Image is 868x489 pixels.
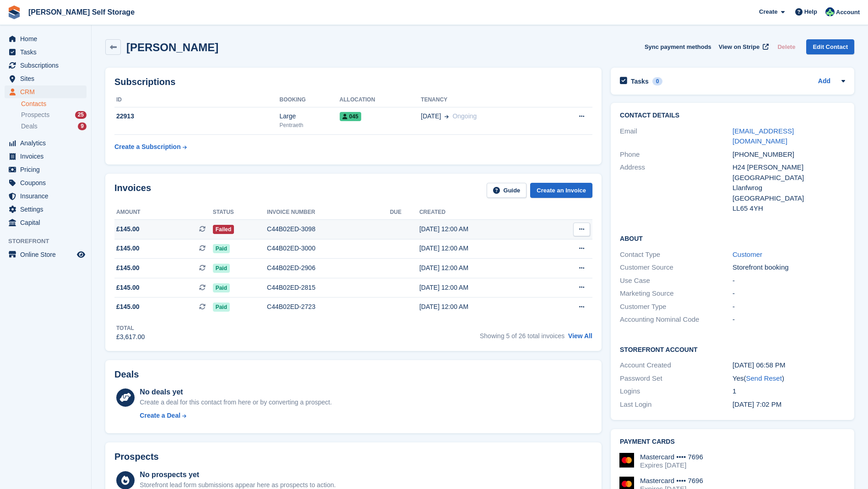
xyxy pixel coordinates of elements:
a: Edit Contact [806,39,854,54]
div: - [732,302,845,312]
div: Create a Subscription [114,142,181,152]
div: C44B02ED-2723 [267,302,390,312]
div: Yes [732,373,845,384]
span: Online Store [20,248,75,261]
div: Phone [620,149,732,160]
div: C44B02ED-3098 [267,224,390,234]
div: Logins [620,386,732,397]
div: [DATE] 12:00 AM [419,244,544,253]
div: Storefront booking [732,262,845,273]
a: menu [5,72,87,85]
div: £3,617.00 [116,332,145,342]
a: Send Reset [746,374,781,382]
span: Ongoing [452,112,477,120]
div: Mastercard •••• 7696 [640,477,703,485]
a: menu [5,248,87,261]
div: 25 [75,111,87,119]
div: C44B02ED-2906 [267,263,390,273]
div: 1 [732,386,845,397]
h2: Prospects [114,452,159,462]
h2: [PERSON_NAME] [126,41,218,53]
h2: Subscriptions [114,77,592,87]
img: Dafydd Pritchard [825,7,835,16]
a: Customer [732,250,762,258]
span: Paid [213,283,230,292]
div: Expires [DATE] [640,461,703,469]
button: Delete [774,39,799,54]
span: Prospects [21,111,49,119]
span: £145.00 [116,263,140,273]
a: Contacts [21,100,87,108]
div: Marketing Source [620,288,732,299]
a: Deals 9 [21,122,87,131]
div: [DATE] 12:00 AM [419,263,544,273]
div: Customer Type [620,302,732,312]
span: £145.00 [116,244,140,253]
div: 0 [652,77,663,85]
div: Contact Type [620,250,732,260]
div: No deals yet [140,387,331,398]
th: Invoice number [267,205,390,220]
button: Sync payment methods [645,39,711,54]
th: Allocation [340,93,421,107]
span: Capital [20,216,75,229]
th: Amount [114,205,213,220]
div: Mastercard •••• 7696 [640,453,703,461]
div: LL65 4YH [732,203,845,214]
div: - [732,276,845,286]
span: £145.00 [116,302,140,312]
a: menu [5,150,87,163]
h2: Tasks [631,77,649,85]
span: Coupons [20,176,75,189]
span: [DATE] [421,112,441,121]
a: Create an Invoice [530,183,592,198]
th: Tenancy [421,93,548,107]
th: Status [213,205,267,220]
div: Customer Source [620,262,732,273]
span: Account [836,8,860,17]
th: Due [390,205,419,220]
div: Create a Deal [140,411,180,420]
div: C44B02ED-3000 [267,244,390,253]
h2: Contact Details [620,112,845,119]
span: Pricing [20,163,75,176]
th: Booking [279,93,339,107]
a: Create a Subscription [114,138,187,155]
span: Failed [213,225,234,234]
div: [PHONE_NUMBER] [732,149,845,160]
span: Tasks [20,46,75,58]
h2: Deals [114,369,139,380]
span: Paid [213,264,230,273]
div: Large [279,112,339,121]
div: [DATE] 12:00 AM [419,224,544,234]
div: [GEOGRAPHIC_DATA] [732,193,845,204]
a: menu [5,176,87,189]
h2: Invoices [114,183,151,198]
span: Paid [213,303,230,312]
div: 22913 [114,112,279,121]
div: Email [620,126,732,147]
div: H24 [PERSON_NAME][GEOGRAPHIC_DATA] [732,162,845,183]
div: Create a deal for this contact from here or by converting a prospect. [140,398,331,407]
a: menu [5,216,87,229]
span: Insurance [20,190,75,202]
div: Address [620,162,732,214]
span: Sites [20,72,75,85]
a: View All [568,332,592,340]
a: [PERSON_NAME] Self Storage [25,5,138,20]
h2: Payment cards [620,438,845,446]
span: View on Stripe [719,43,759,52]
a: menu [5,137,87,149]
img: Mastercard Logo [619,453,634,468]
div: Pentraeth [279,121,339,129]
h2: About [620,234,845,243]
img: stora-icon-8386f47178a22dfd0bd8f6a31ec36ba5ce8667c1dd55bd0f319d3a0aa187defe.svg [7,5,21,19]
span: Paid [213,244,230,253]
div: Account Created [620,360,732,371]
div: - [732,314,845,325]
div: 9 [78,122,87,130]
div: [DATE] 12:00 AM [419,302,544,312]
span: Create [759,7,777,16]
a: [EMAIL_ADDRESS][DOMAIN_NAME] [732,127,794,145]
a: Preview store [76,249,87,260]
